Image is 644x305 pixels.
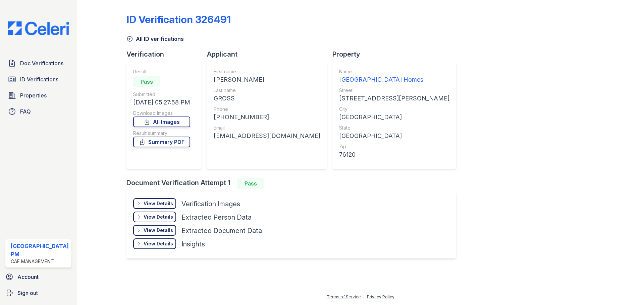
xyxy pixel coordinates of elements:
div: Download Images [133,110,190,117]
div: Submitted [133,91,190,98]
span: Account [17,273,39,281]
div: CAF Management [11,258,69,265]
div: View Details [144,214,173,220]
a: FAQ [5,105,71,118]
img: CE_Logo_Blue-a8612792a0a2168367f1c8372b55b34899dd931a85d93a1a3d3e32e68fde9ad4.png [3,21,74,35]
div: State [339,125,449,131]
div: Document Verification Attempt 1 [126,178,462,189]
div: Result summary [133,130,190,137]
div: Last name [214,87,320,94]
div: Email [214,125,320,131]
div: Street [339,87,449,94]
a: Properties [5,89,71,102]
a: Terms of Service [327,294,361,299]
a: Name [GEOGRAPHIC_DATA] Homes [339,68,449,84]
a: Doc Verifications [5,57,71,70]
div: Result [133,68,190,75]
div: [DATE] 05:27:58 PM [133,98,190,107]
div: Verification [126,50,207,59]
a: Privacy Policy [367,294,394,299]
span: Sign out [17,289,38,297]
div: [PERSON_NAME] [214,75,320,84]
a: All ID verifications [126,35,184,43]
span: FAQ [20,107,31,116]
div: City [339,106,449,112]
span: Properties [20,91,47,99]
a: Sign out [3,286,74,300]
div: Phone [214,106,320,112]
div: [GEOGRAPHIC_DATA] [339,131,449,141]
div: | [363,294,365,299]
a: Summary PDF [133,137,190,147]
div: [EMAIL_ADDRESS][DOMAIN_NAME] [214,131,320,141]
div: Extracted Document Data [181,226,262,235]
div: GROSS [214,94,320,103]
div: [GEOGRAPHIC_DATA] PM [11,242,69,258]
div: ID Verification 326491 [126,13,231,25]
div: View Details [144,227,173,234]
div: Insights [181,239,205,249]
div: Verification Images [181,199,240,209]
div: Pass [237,178,264,189]
div: Zip [339,143,449,150]
a: All Images [133,117,190,127]
a: ID Verifications [5,73,71,86]
span: ID Verifications [20,75,58,83]
div: Name [339,68,449,75]
div: Property [332,50,462,59]
div: View Details [144,240,173,247]
div: Pass [133,76,160,87]
div: [GEOGRAPHIC_DATA] Homes [339,75,449,84]
div: First name [214,68,320,75]
div: [GEOGRAPHIC_DATA] [339,112,449,122]
div: [STREET_ADDRESS][PERSON_NAME] [339,94,449,103]
span: Doc Verifications [20,59,63,67]
div: Applicant [207,50,332,59]
div: Extracted Person Data [181,213,252,222]
a: Account [3,270,74,284]
div: 76120 [339,150,449,159]
div: [PHONE_NUMBER] [214,112,320,122]
div: View Details [144,200,173,207]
